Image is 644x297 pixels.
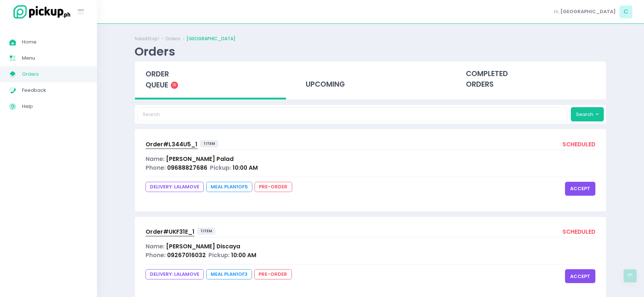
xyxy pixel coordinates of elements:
[22,53,88,63] span: Menu
[146,228,195,236] span: Order# UKF31E_1
[135,44,175,59] div: Orders
[165,35,180,42] a: Orders
[200,140,219,147] span: 1 item
[146,155,165,163] span: Name:
[554,8,559,15] span: Hi,
[231,251,256,259] span: 10:00 AM
[295,61,446,97] div: upcoming
[206,182,252,192] span: Meal Plan 1 of 5
[233,164,258,172] span: 10:00 AM
[9,4,71,20] img: logo
[146,243,165,250] span: Name:
[197,228,216,235] span: 1 item
[146,251,166,259] span: Phone:
[167,164,207,172] span: 09688827686
[208,251,230,259] span: Pickup:
[138,107,568,121] input: Search
[206,269,252,279] span: Meal Plan 1 of 3
[135,35,159,42] a: SaladStop!
[22,86,88,95] span: Feedback
[22,69,88,79] span: Orders
[22,37,88,47] span: Home
[210,164,231,172] span: Pickup:
[171,82,178,89] span: 16
[255,182,292,192] span: pre-order
[565,269,595,283] button: accept
[146,269,204,279] span: DELIVERY: lalamove
[146,69,169,90] span: order queue
[146,164,166,172] span: Phone:
[187,35,236,42] a: [GEOGRAPHIC_DATA]
[562,140,595,150] div: scheduled
[560,8,616,15] span: [GEOGRAPHIC_DATA]
[455,61,606,97] div: completed orders
[619,5,632,18] span: C
[166,243,240,250] span: [PERSON_NAME] Discaya
[146,182,204,192] span: DELIVERY: lalamove
[22,102,88,111] span: Help
[571,107,604,121] button: Search
[167,251,206,259] span: 09267016032
[254,269,291,279] span: pre-order
[146,140,197,148] span: Order# L344U5_1
[166,155,234,163] span: [PERSON_NAME] Palad
[562,228,595,237] div: scheduled
[565,182,595,196] button: accept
